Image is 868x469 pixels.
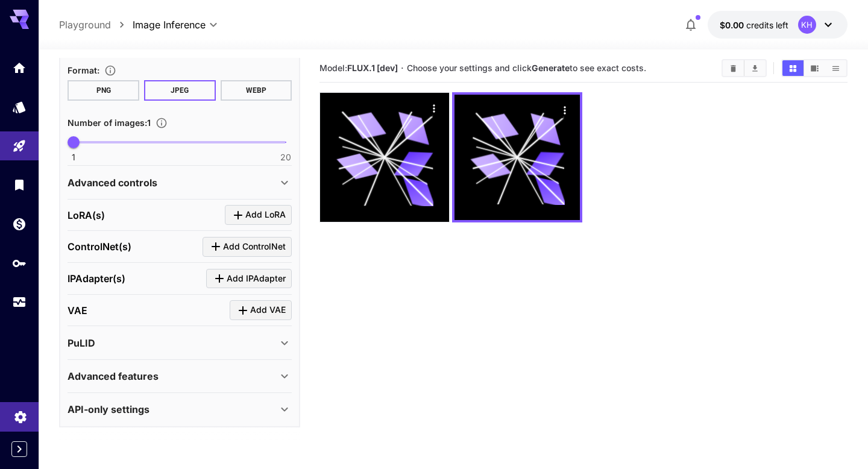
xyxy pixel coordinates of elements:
div: Advanced controls [68,168,292,197]
div: Actions [426,99,444,117]
button: Show images in video view [804,60,825,76]
p: LoRA(s) [68,208,105,222]
button: Click to add LoRA [225,205,292,225]
div: Models [12,99,27,115]
div: Wallet [12,216,27,231]
span: 20 [280,151,291,163]
button: Clear Images [723,60,744,76]
button: Click to add ControlNet [203,237,292,257]
p: Advanced controls [68,175,157,190]
button: Download All [744,60,766,76]
span: Add IPAdapter [227,271,286,286]
p: ControlNet(s) [68,239,131,254]
button: $0.00KH [708,11,848,39]
span: Add ControlNet [223,239,286,254]
div: PuLID [68,329,292,357]
p: IPAdapter(s) [68,271,125,286]
button: Click to add VAE [230,300,292,320]
div: $0.00 [720,19,788,31]
button: JPEG [144,80,216,101]
button: Show images in grid view [782,60,804,76]
div: Library [12,177,27,192]
div: Advanced features [68,362,292,391]
b: Generate [532,63,570,73]
div: API Keys [12,256,27,271]
div: Home [12,60,27,75]
p: PuLID [68,336,95,350]
div: Settings [13,406,28,421]
b: FLUX.1 [dev] [347,63,398,73]
span: Model: [319,63,398,73]
div: Playground [12,139,27,154]
div: Usage [12,295,27,310]
span: Format : [68,65,99,75]
p: · [401,61,404,75]
button: Show images in list view [825,60,846,76]
div: Show images in grid viewShow images in video viewShow images in list view [781,59,848,77]
button: Choose the file format for the output image. [99,65,121,77]
span: 1 [72,151,75,163]
span: Number of images : 1 [68,118,151,128]
p: API-only settings [68,402,149,417]
span: Add VAE [250,303,286,318]
p: Advanced features [68,369,159,383]
p: VAE [68,303,87,318]
span: credits left [746,20,788,30]
a: Playground [59,17,111,32]
nav: breadcrumb [59,17,133,32]
div: KH [798,16,816,34]
span: Choose your settings and click to see exact costs. [407,63,646,73]
button: Click to add IPAdapter [206,269,292,289]
button: PNG [68,80,139,101]
span: Add LoRA [245,207,286,222]
span: Image Inference [133,17,206,32]
div: Actions [556,101,574,119]
span: $0.00 [720,20,746,30]
button: Expand sidebar [11,441,27,457]
button: Specify how many images to generate in a single request. Each image generation will be charged se... [151,117,172,129]
div: API-only settings [68,395,292,424]
div: Clear ImagesDownload All [722,59,767,77]
button: WEBP [221,80,292,101]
